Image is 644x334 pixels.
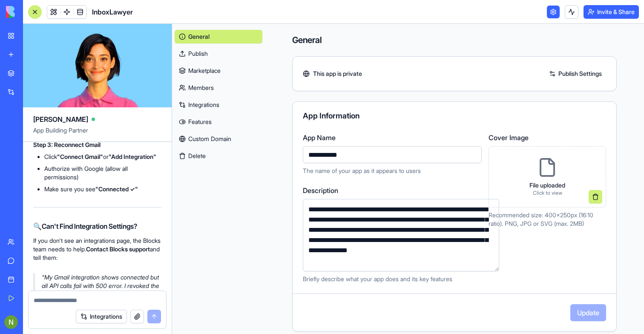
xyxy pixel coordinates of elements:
[313,69,362,78] span: This app is private
[303,132,482,143] label: App Name
[33,236,161,262] p: If you don't see an integrations page, the Blocks team needs to help. and tell them:
[175,149,262,163] button: Delete
[4,315,18,329] img: ACg8ocJd-aovskpaOrMdWdnssmdGc9aDTLMfbDe5E_qUIAhqS8vtWA=s96-c
[175,30,262,43] a: General
[303,185,499,196] label: Description
[44,185,161,193] li: Make sure you see
[95,185,138,193] strong: "Connected ✓"
[44,164,161,181] li: Authorize with Google (allow all permissions)
[92,7,133,17] span: InboxLawyer
[57,153,103,160] strong: "Connect Gmail"
[6,6,59,18] img: logo
[175,98,262,112] a: Integrations
[33,126,161,141] span: App Building Partner
[175,81,262,95] a: Members
[545,67,606,81] a: Publish Settings
[292,34,617,46] h4: General
[109,153,156,160] strong: "Add Integration"
[76,310,127,323] button: Integrations
[584,5,639,19] button: Invite & Share
[86,245,150,253] strong: Contact Blocks support
[529,181,565,190] p: File uploaded
[489,132,606,143] label: Cover Image
[175,132,262,146] a: Custom Domain
[175,115,262,129] a: Features
[42,273,161,324] p: "My Gmail integration shows connected but all API calls fail with 500 error. I revoked the OAuth ...
[303,275,499,283] p: Briefly describe what your app does and its key features
[529,190,565,196] p: Click to view
[33,221,161,231] h2: 🔍
[44,153,161,161] li: Click or
[33,114,88,124] span: [PERSON_NAME]
[42,222,137,230] strong: Can't Find Integration Settings?
[489,211,606,228] p: Recommended size: 400x250px (16:10 ratio). PNG, JPG or SVG (max. 2MB)
[303,167,482,175] p: The name of your app as it appears to users
[175,47,262,60] a: Publish
[303,112,606,120] div: App Information
[33,141,101,148] strong: Step 3: Reconnect Gmail
[175,64,262,78] a: Marketplace
[489,146,606,207] div: File uploadedClick to view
